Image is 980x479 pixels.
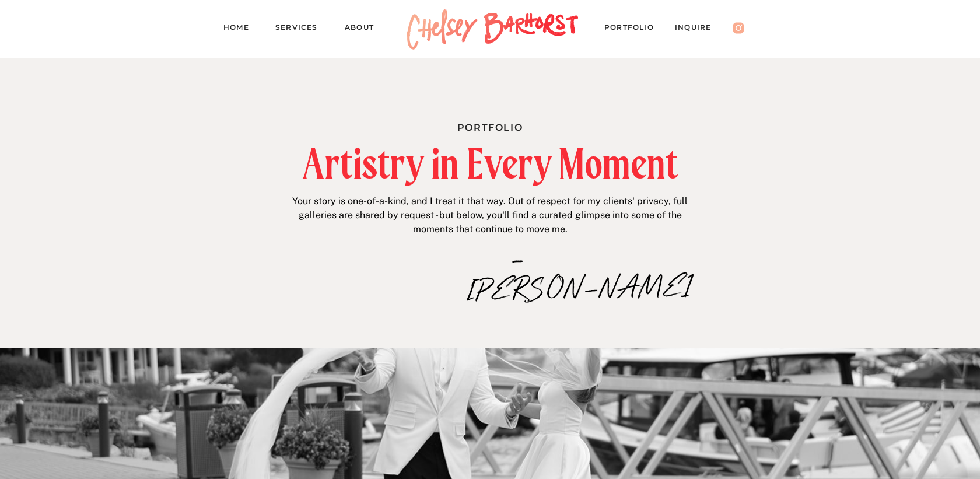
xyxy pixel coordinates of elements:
h2: Artistry in Every Moment [240,144,740,184]
p: Your story is one-of-a-kind, and I treat it that way. Out of respect for my clients' privacy, ful... [288,194,692,240]
a: Inquire [675,21,723,37]
a: About [345,21,385,37]
a: PORTFOLIO [604,21,665,37]
h1: Portfolio [366,120,614,132]
p: –[PERSON_NAME] [467,246,569,271]
a: Home [223,21,258,37]
a: Services [275,21,328,37]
